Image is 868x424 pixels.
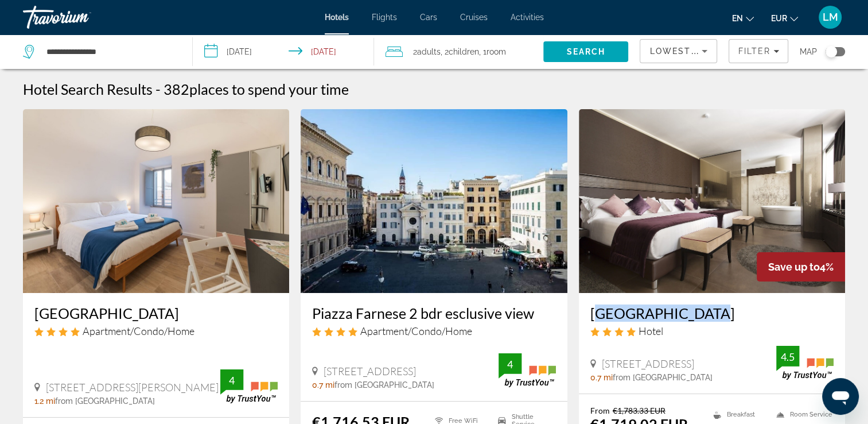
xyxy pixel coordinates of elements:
[738,47,770,56] span: Filter
[732,14,743,23] span: en
[34,325,278,337] div: 4 star Apartment
[324,365,416,377] span: [STREET_ADDRESS]
[220,369,278,403] img: TrustYou guest rating badge
[776,350,799,364] div: 4.5
[602,357,694,370] span: [STREET_ADDRESS]
[543,41,628,62] button: Search
[511,13,544,22] a: Activities
[499,357,521,371] div: 4
[360,325,472,337] span: Apartment/Condo/Home
[301,109,567,293] img: Piazza Farnese 2 bdr esclusive view
[800,44,817,60] span: Map
[23,2,138,32] a: Travorium
[817,47,845,57] button: Toggle map
[164,80,349,98] h2: 382
[325,13,349,22] a: Hotels
[823,11,838,23] span: LM
[770,406,834,423] li: Room Service
[776,346,834,380] img: TrustYou guest rating badge
[590,304,834,322] a: [GEOGRAPHIC_DATA]
[460,13,488,22] a: Cruises
[441,44,479,60] span: , 2
[374,34,544,69] button: Travelers: 2 adults, 2 children
[639,325,663,337] span: Hotel
[649,47,723,56] span: Lowest Price
[334,380,434,390] span: from [GEOGRAPHIC_DATA]
[590,373,613,382] span: 0.7 mi
[613,406,665,415] del: €1,783.33 EUR
[771,10,798,26] button: Change currency
[312,325,555,337] div: 4 star Apartment
[729,39,788,63] button: Filters
[83,325,194,337] span: Apartment/Condo/Home
[34,304,278,322] a: [GEOGRAPHIC_DATA]
[220,373,243,387] div: 4
[189,80,349,98] span: places to spend your time
[707,406,770,423] li: Breakfast
[155,80,161,98] span: -
[815,5,845,29] button: User Menu
[757,252,845,282] div: 4%
[417,47,441,56] span: Adults
[420,13,437,22] a: Cars
[23,80,153,98] h1: Hotel Search Results
[312,304,555,322] a: Piazza Farnese 2 bdr esclusive view
[479,44,506,60] span: , 1
[590,325,834,337] div: 4 star Hotel
[312,380,334,390] span: 0.7 mi
[732,10,754,26] button: Change language
[55,396,155,406] span: from [GEOGRAPHIC_DATA]
[768,261,820,273] span: Save up to
[45,43,175,60] input: Search hotel destination
[23,109,289,293] img: Roma Station House
[486,47,506,56] span: Room
[613,373,713,382] span: from [GEOGRAPHIC_DATA]
[46,381,219,394] span: [STREET_ADDRESS][PERSON_NAME]
[499,353,556,387] img: TrustYou guest rating badge
[449,47,479,56] span: Children
[649,44,707,58] mat-select: Sort by
[193,34,374,69] button: Select check in and out date
[567,47,606,56] span: Search
[579,109,845,293] img: Rome Life Hotel
[590,406,610,415] span: From
[372,13,397,22] a: Flights
[771,14,787,23] span: EUR
[822,378,859,415] iframe: Bouton de lancement de la fenêtre de messagerie
[34,396,55,406] span: 1.2 mi
[413,44,441,60] span: 2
